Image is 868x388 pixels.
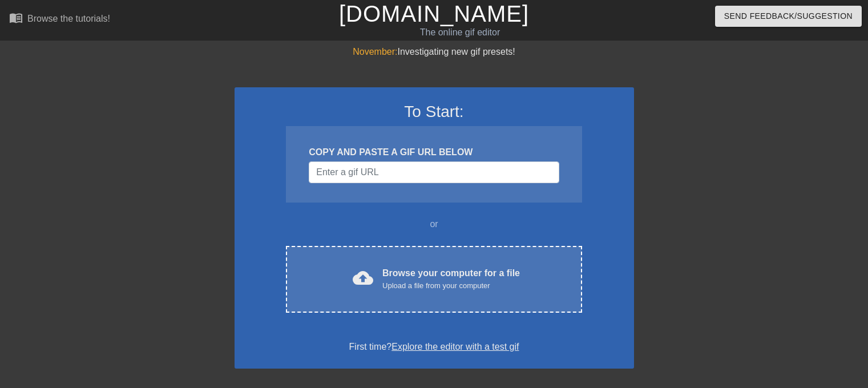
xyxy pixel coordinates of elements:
div: COPY AND PASTE A GIF URL BELOW [309,145,559,159]
div: First time? [249,340,619,354]
span: menu_book [9,11,23,25]
button: Send Feedback/Suggestion [715,6,862,27]
div: Upload a file from your computer [382,280,520,292]
div: Browse the tutorials! [27,14,110,23]
div: Investigating new gif presets! [235,45,634,59]
div: Browse your computer for a file [382,266,520,292]
div: The online gif editor [295,26,625,39]
a: Browse the tutorials! [9,11,110,29]
span: Send Feedback/Suggestion [724,9,853,23]
input: Username [309,161,559,183]
a: Explore the editor with a test gif [391,342,519,351]
a: [DOMAIN_NAME] [339,1,529,26]
span: cloud_upload [353,268,373,288]
h3: To Start: [249,102,619,122]
div: or [264,217,604,231]
span: November: [353,47,397,56]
